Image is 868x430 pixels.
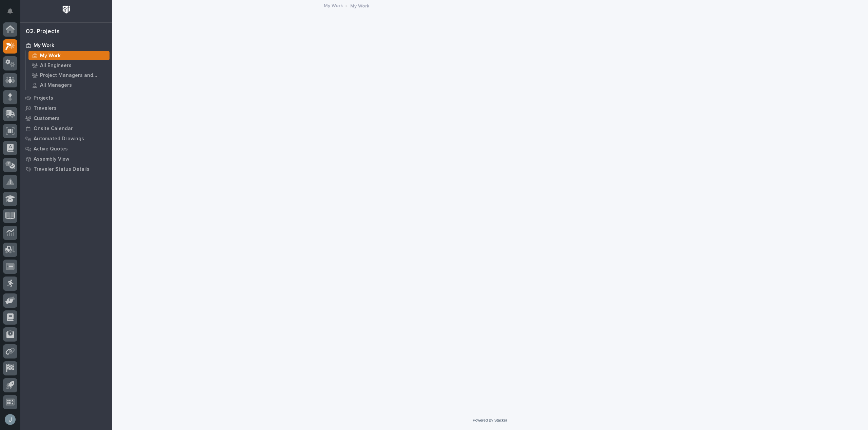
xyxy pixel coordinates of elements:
[40,63,72,69] p: All Engineers
[34,146,68,152] p: Active Quotes
[20,134,112,144] a: Automated Drawings
[26,61,112,70] a: All Engineers
[20,144,112,154] a: Active Quotes
[3,4,17,18] button: Notifications
[34,136,84,142] p: Automated Drawings
[34,116,60,122] p: Customers
[8,8,17,19] div: Notifications
[40,73,107,79] p: Project Managers and Engineers
[26,51,112,60] a: My Work
[324,1,343,9] a: My Work
[20,113,112,123] a: Customers
[34,105,57,111] p: Travelers
[26,28,60,36] div: 02. Projects
[40,82,72,88] p: All Managers
[3,412,17,427] button: users-avatar
[26,80,112,90] a: All Managers
[34,95,53,101] p: Projects
[20,164,112,174] a: Traveler Status Details
[20,93,112,103] a: Projects
[34,126,73,132] p: Onsite Calendar
[34,156,69,162] p: Assembly View
[20,154,112,164] a: Assembly View
[350,2,369,9] p: My Work
[34,43,54,49] p: My Work
[473,418,507,422] a: Powered By Stacker
[34,166,90,172] p: Traveler Status Details
[40,53,61,59] p: My Work
[20,123,112,134] a: Onsite Calendar
[60,3,73,16] img: Workspace Logo
[20,103,112,113] a: Travelers
[20,40,112,50] a: My Work
[26,70,112,80] a: Project Managers and Engineers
